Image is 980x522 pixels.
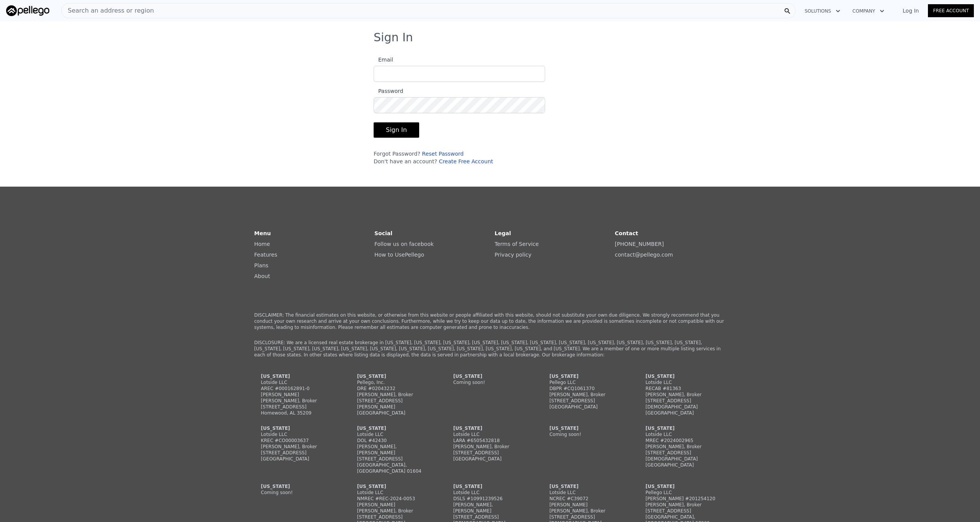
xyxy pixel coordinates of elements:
[357,373,431,379] div: [US_STATE]
[549,502,623,514] div: [PERSON_NAME] [PERSON_NAME], Broker
[357,437,431,444] div: DOL #42430
[645,410,719,416] div: [GEOGRAPHIC_DATA]
[357,456,431,462] div: [STREET_ADDRESS]
[549,483,623,489] div: [US_STATE]
[615,230,638,236] strong: Contact
[261,489,335,496] div: Coming soon!
[615,241,664,247] a: [PHONE_NUMBER]
[645,450,719,462] div: [STREET_ADDRESS][DEMOGRAPHIC_DATA]
[549,385,623,392] div: DBPR #CQ1061370
[645,508,719,514] div: [STREET_ADDRESS]
[374,122,419,138] button: Sign In
[357,444,431,456] div: [PERSON_NAME], [PERSON_NAME]
[645,496,719,502] div: [PERSON_NAME] #201254120
[261,379,335,385] div: Lotside LLC
[357,496,431,502] div: NMREC #REC-2024-0053
[374,88,403,94] span: Password
[374,66,545,82] input: Email
[549,425,623,431] div: [US_STATE]
[615,252,673,258] a: contact@pellego.com
[357,379,431,385] div: Pellego, Inc.
[645,502,719,508] div: [PERSON_NAME], Broker
[645,392,719,398] div: [PERSON_NAME], Broker
[645,385,719,392] div: RECAB #81363
[261,450,335,456] div: [STREET_ADDRESS]
[495,230,511,236] strong: Legal
[374,241,434,247] a: Follow us on facebook
[357,489,431,496] div: Lotside LLC
[453,373,527,379] div: [US_STATE]
[549,489,623,496] div: Lotside LLC
[357,462,431,474] div: [GEOGRAPHIC_DATA], [GEOGRAPHIC_DATA] 01604
[357,410,431,416] div: [GEOGRAPHIC_DATA]
[453,425,527,431] div: [US_STATE]
[261,410,335,416] div: Homewood, AL 35209
[549,404,623,410] div: [GEOGRAPHIC_DATA]
[549,373,623,379] div: [US_STATE]
[357,431,431,437] div: Lotside LLC
[645,373,719,379] div: [US_STATE]
[453,456,527,462] div: [GEOGRAPHIC_DATA]
[453,496,527,502] div: DSLS #10991239526
[893,7,928,15] a: Log In
[374,230,392,236] strong: Social
[254,230,271,236] strong: Menu
[261,385,335,392] div: AREC #000162891-0
[254,262,268,268] a: Plans
[453,489,527,496] div: Lotside LLC
[254,252,277,258] a: Features
[453,431,527,437] div: Lotside LLC
[357,392,431,398] div: [PERSON_NAME], Broker
[422,151,464,157] a: Reset Password
[645,489,719,496] div: Pellego LLC
[6,5,49,16] img: Pellego
[254,312,726,330] p: DISCLAIMER: The financial estimates on this website, or otherwise from this website or people aff...
[549,431,623,437] div: Coming soon!
[261,437,335,444] div: KREC #CO00003637
[453,379,527,385] div: Coming soon!
[374,57,393,63] span: Email
[254,241,270,247] a: Home
[357,483,431,489] div: [US_STATE]
[357,502,431,514] div: [PERSON_NAME] [PERSON_NAME], Broker
[928,4,974,17] a: Free Account
[645,425,719,431] div: [US_STATE]
[374,31,606,44] h3: Sign In
[374,252,424,258] a: How to UsePellego
[254,340,726,358] p: DISCLOSURE: We are a licensed real estate brokerage in [US_STATE], [US_STATE], [US_STATE], [US_ST...
[549,392,623,398] div: [PERSON_NAME], Broker
[549,379,623,385] div: Pellego LLC
[357,514,431,520] div: [STREET_ADDRESS]
[261,483,335,489] div: [US_STATE]
[254,273,270,279] a: About
[549,496,623,502] div: NCREC #C39072
[357,398,431,410] div: [STREET_ADDRESS][PERSON_NAME]
[645,431,719,437] div: Lotside LLC
[357,425,431,431] div: [US_STATE]
[645,444,719,450] div: [PERSON_NAME], Broker
[453,502,527,514] div: [PERSON_NAME], [PERSON_NAME]
[799,4,846,18] button: Solutions
[261,431,335,437] div: Lotside LLC
[261,373,335,379] div: [US_STATE]
[374,97,545,113] input: Password
[357,385,431,392] div: DRE #02043232
[495,241,539,247] a: Terms of Service
[439,158,493,164] a: Create Free Account
[261,392,335,404] div: [PERSON_NAME] [PERSON_NAME], Broker
[374,150,545,165] div: Forgot Password? Don't have an account?
[261,404,335,410] div: [STREET_ADDRESS]
[453,437,527,444] div: LARA #6505432818
[645,483,719,489] div: [US_STATE]
[645,398,719,410] div: [STREET_ADDRESS][DEMOGRAPHIC_DATA]
[495,252,531,258] a: Privacy policy
[645,379,719,385] div: Lotside LLC
[453,483,527,489] div: [US_STATE]
[846,4,890,18] button: Company
[549,398,623,404] div: [STREET_ADDRESS]
[261,425,335,431] div: [US_STATE]
[261,444,335,450] div: [PERSON_NAME], Broker
[453,450,527,456] div: [STREET_ADDRESS]
[261,456,335,462] div: [GEOGRAPHIC_DATA]
[62,6,154,15] span: Search an address or region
